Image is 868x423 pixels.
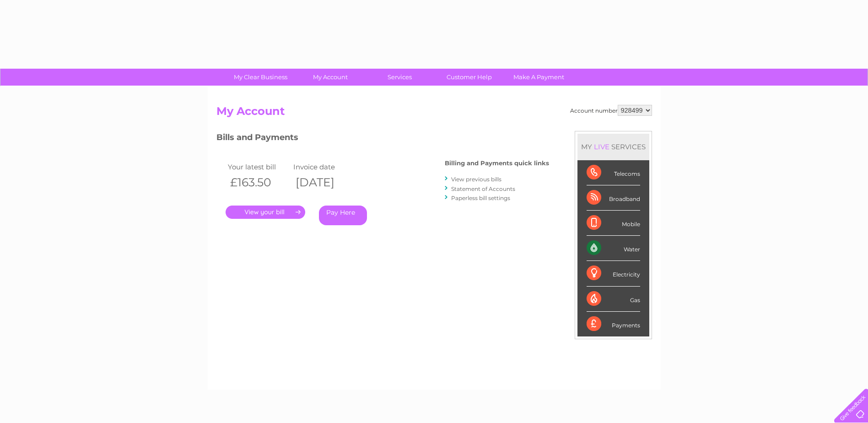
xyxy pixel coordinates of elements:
[451,176,501,183] a: View previous bills
[587,185,640,211] div: Broadband
[431,69,507,86] a: Customer Help
[501,69,577,86] a: Make A Payment
[216,105,652,122] h2: My Account
[587,236,640,261] div: Water
[291,161,357,173] td: Invoice date
[587,312,640,336] div: Payments
[226,206,305,219] a: .
[319,206,367,225] a: Pay Here
[291,173,357,192] th: [DATE]
[445,160,549,167] h4: Billing and Payments quick links
[577,134,649,160] div: MY SERVICES
[592,142,611,151] div: LIVE
[587,287,640,312] div: Gas
[223,69,298,86] a: My Clear Business
[216,131,549,147] h3: Bills and Payments
[587,160,640,185] div: Telecoms
[226,173,291,192] th: £163.50
[226,161,291,173] td: Your latest bill
[587,211,640,236] div: Mobile
[362,69,437,86] a: Services
[570,105,652,116] div: Account number
[292,69,368,86] a: My Account
[587,261,640,286] div: Electricity
[451,185,515,192] a: Statement of Accounts
[451,195,510,201] a: Paperless bill settings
